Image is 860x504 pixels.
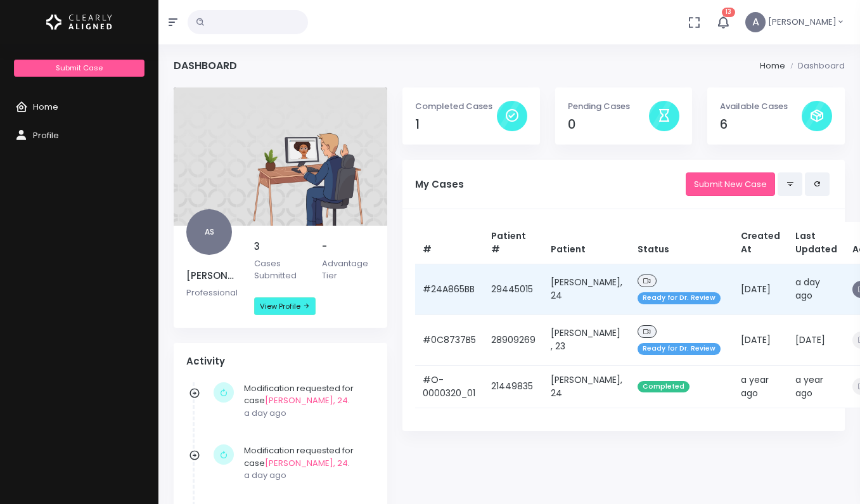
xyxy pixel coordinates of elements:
th: Patient [543,222,630,264]
span: Ready for Dr. Review [638,343,721,355]
h5: - [322,241,375,252]
td: [PERSON_NAME], 24 [543,365,630,408]
td: [DATE] [733,264,788,314]
td: a day ago [788,264,845,314]
li: Dashboard [785,60,845,72]
span: A [745,12,766,32]
p: Professional [186,287,239,299]
span: Ready for Dr. Review [638,292,721,304]
th: Status [630,222,733,264]
td: 21449835 [484,365,543,408]
span: Home [33,101,58,113]
a: [PERSON_NAME], 24 [265,394,348,406]
h4: 0 [568,117,650,132]
p: Completed Cases [415,100,497,113]
h4: 1 [415,117,497,132]
li: Home [760,60,785,72]
td: [PERSON_NAME] , 23 [543,314,630,365]
td: 28909269 [484,314,543,365]
span: Completed [638,381,690,393]
a: View Profile [254,297,316,315]
span: 13 [722,8,735,17]
th: Patient # [484,222,543,264]
td: [DATE] [733,314,788,365]
p: Available Cases [720,100,802,113]
p: a day ago [244,407,368,420]
a: Submit New Case [686,172,775,196]
span: AS [186,209,232,255]
p: Pending Cases [568,100,650,113]
h5: 3 [254,241,307,252]
span: [PERSON_NAME] [768,16,837,29]
p: a day ago [244,469,368,482]
th: Created At [733,222,788,264]
td: [DATE] [788,314,845,365]
h4: Dashboard [174,60,237,72]
h4: Activity [186,356,375,367]
td: #O-0000320_01 [415,365,484,408]
th: Last Updated [788,222,845,264]
p: Cases Submitted [254,257,307,282]
a: [PERSON_NAME], 24 [265,457,348,469]
h4: 6 [720,117,802,132]
td: [PERSON_NAME], 24 [543,264,630,314]
td: a year ago [788,365,845,408]
h5: My Cases [415,179,686,190]
td: 29445015 [484,264,543,314]
p: Advantage Tier [322,257,375,282]
th: # [415,222,484,264]
td: #0C8737B5 [415,314,484,365]
div: Modification requested for case . [244,382,368,420]
img: Logo Horizontal [46,9,112,36]
span: Profile [33,129,59,141]
h5: [PERSON_NAME] [186,270,239,281]
div: Modification requested for case . [244,444,368,482]
span: Submit Case [56,63,103,73]
a: Submit Case [14,60,144,77]
td: #24A865BB [415,264,484,314]
td: a year ago [733,365,788,408]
